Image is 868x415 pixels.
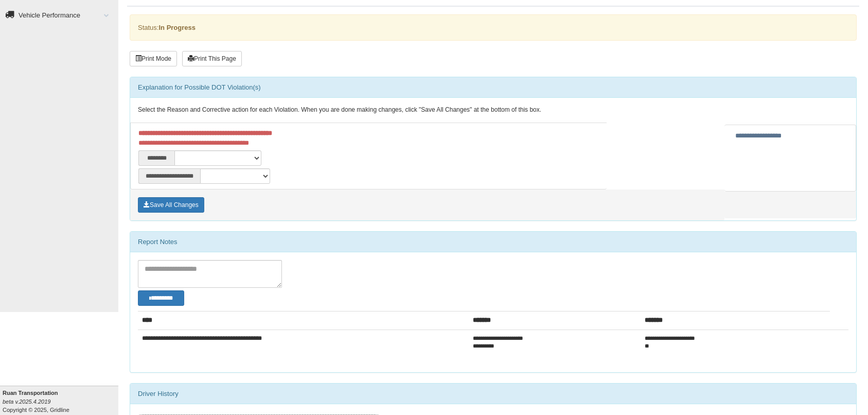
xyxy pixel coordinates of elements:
[182,51,242,66] button: Print This Page
[130,77,856,98] div: Explanation for Possible DOT Violation(s)
[130,98,856,123] div: Select the Reason and Corrective action for each Violation. When you are done making changes, cli...
[130,51,177,66] button: Print Mode
[3,390,58,396] b: Ruan Transportation
[158,24,196,31] strong: In Progress
[130,384,856,404] div: Driver History
[130,14,857,41] div: Status:
[138,197,204,213] button: Save
[130,232,856,252] div: Report Notes
[3,389,118,414] div: Copyright © 2025, Gridline
[3,399,50,405] i: beta v.2025.4.2019
[138,290,184,306] button: Change Filter Options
